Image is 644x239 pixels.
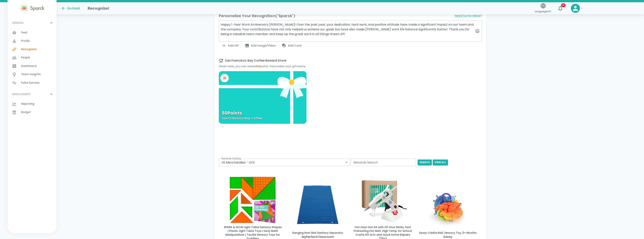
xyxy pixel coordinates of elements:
[219,58,482,63] span: San Francisco Bay Coffee Reward Store
[8,53,57,62] a: People
[8,108,57,116] a: Budget
[418,160,432,165] button: search
[535,9,551,14] span: Language:
[12,21,24,25] p: GENERAL
[21,31,28,34] span: Feed
[222,43,239,48] span: Add GIF
[8,28,57,37] a: Feed
[8,79,57,87] a: Pulse Surveys
[282,43,301,48] span: Add Card
[533,2,553,15] button: Language:en
[8,4,57,13] a: Sparck logo
[8,45,57,53] a: Recognize!
[219,71,306,124] button: 50PointsSan Francisco Bay Coffee
[556,4,565,13] button: 15
[221,157,241,160] label: Rewards Catalog
[353,176,412,224] img: Hot Glue Gun Kit with 30 Glue Sticks, Fast Preheating Hot Melt, High Temp for School Crafts DIY A...
[61,6,80,11] button: Go back
[245,43,276,48] span: Add Image/Video
[351,159,416,166] input: Search from our Store
[418,182,477,230] img: Sassy Crinkle Ball, Sensory Toy, 3+ Months
[419,231,477,235] p: Sassy Crinkle Ball, Sensory Toy, 3+ Months
[433,160,448,165] button: View All
[21,81,40,85] span: Pulse Surveys
[561,3,566,7] span: 15
[21,73,41,76] span: Team Insights
[292,231,343,235] p: Hanging Rest Mat Sanitary Separator
[288,182,347,230] img: Hanging Rest Mat Sanitary Separator
[21,102,34,106] span: Reporting
[21,110,31,114] span: Budget
[8,17,57,28] div: GENERAL
[8,100,57,108] a: Reporting
[8,62,57,70] a: Dashboard
[219,64,482,68] div: Great news, you can reward points. Personalize your gift below.
[8,70,57,79] a: Team Insights
[21,47,37,51] span: Recognize!
[219,159,350,166] div: US Merchandise - LIVE
[223,176,282,224] img: SPARK & WOW Light Table Sensory Shapes | Plastic Light Table Toys | Early Math Manipulatives | Ta...
[219,20,482,42] textarea: Happy 1-Year Work Anniversary [PERSON_NAME]! Over the past year, your dedication, hard work, and ...
[548,9,551,13] span: en
[256,64,260,68] span: 50
[12,92,31,96] p: MANAGEMENT
[8,28,57,89] div: GENERAL
[21,39,30,43] span: Profile
[222,116,262,121] p: San Francisco Bay Coffee
[20,4,44,13] img: Sparck logo
[88,5,110,11] h1: Recognize!
[21,56,30,60] span: People
[8,89,57,100] div: MANAGEMENT
[21,64,37,68] span: Dashboard
[222,111,242,115] p: 50 Points
[219,13,296,19] h6: Personalize Your Recognition ("Sparck")
[8,37,57,45] a: Profile
[8,100,57,118] div: MANAGEMENT
[455,13,482,19] button: Need Some Ideas?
